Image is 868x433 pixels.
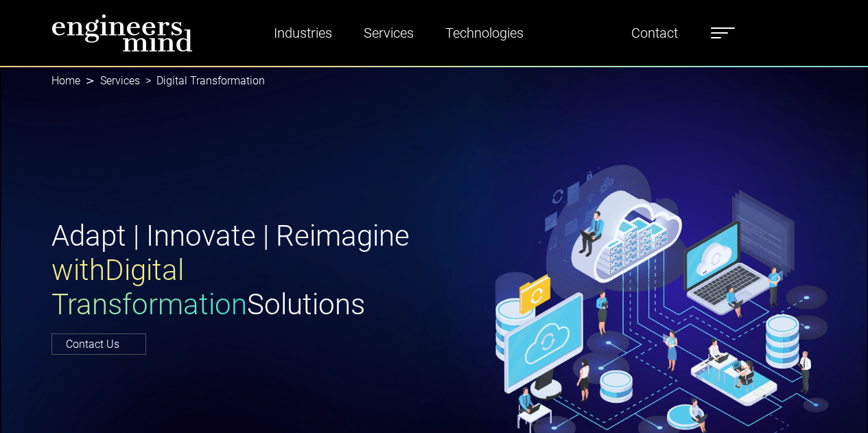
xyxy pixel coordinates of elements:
[268,17,338,49] a: Industries
[51,219,426,323] h1: Adapt | Innovate | Reimagine Solutions
[51,66,817,96] nav: breadcrumb
[100,74,140,87] a: Services
[440,17,529,49] a: Technologies
[140,73,265,89] li: Digital Transformation
[51,253,247,321] span: with Digital Transformation
[626,17,683,49] a: Contact
[51,333,146,355] a: Contact Us
[358,17,419,49] a: Services
[51,14,193,52] img: logo
[51,74,80,87] a: Home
